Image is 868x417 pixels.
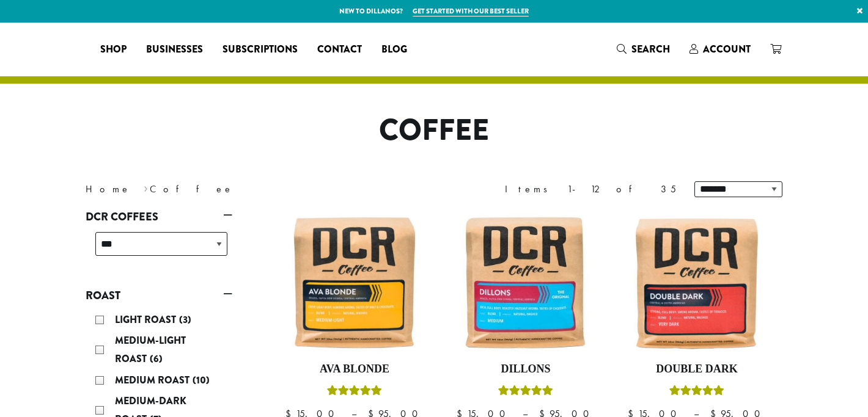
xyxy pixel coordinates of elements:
[607,39,680,59] a: Search
[703,42,751,56] span: Account
[631,42,670,56] span: Search
[115,373,193,387] span: Medium Roast
[146,42,203,57] span: Businesses
[327,383,382,402] div: Rated 5.00 out of 5
[498,383,553,402] div: Rated 5.00 out of 5
[76,113,792,148] h1: Coffee
[115,313,179,327] span: Light Roast
[284,212,425,353] img: Ava-Blonde-12oz-1-300x300.jpg
[90,40,136,59] a: Shop
[627,363,767,376] h4: Double Dark
[115,333,186,366] span: Medium-Light Roast
[505,182,676,197] div: Items 1-12 of 35
[86,183,131,195] a: Home
[317,42,362,57] span: Contact
[179,313,191,327] span: (3)
[193,373,210,387] span: (10)
[413,6,529,16] a: Get started with our best seller
[381,42,407,57] span: Blog
[669,383,724,402] div: Rated 4.50 out of 5
[86,206,232,227] a: DCR Coffees
[284,363,425,376] h4: Ava Blonde
[455,212,596,353] img: Dillons-12oz-300x300.jpg
[150,352,163,366] span: (6)
[455,363,596,376] h4: Dillons
[100,42,127,57] span: Shop
[627,212,767,353] img: Double-Dark-12oz-300x300.jpg
[86,285,232,306] a: Roast
[86,182,416,197] nav: Breadcrumb
[86,227,232,270] div: DCR Coffees
[223,42,298,57] span: Subscriptions
[144,178,148,197] span: ›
